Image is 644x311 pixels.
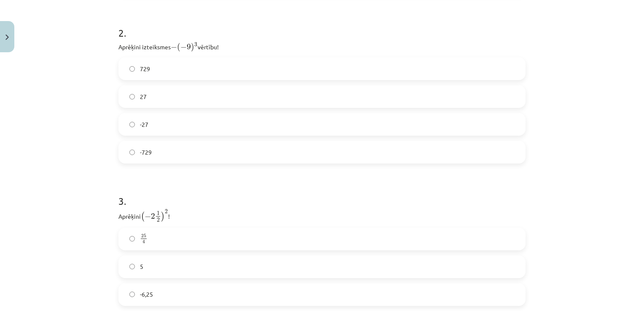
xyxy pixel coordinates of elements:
span: 2 [165,209,168,214]
input: -6,25 [129,292,135,297]
span: ( [141,212,145,222]
span: -729 [140,148,152,157]
h1: 2 . [118,12,526,38]
span: 27 [140,92,147,101]
input: 27 [129,94,135,99]
input: 5 [129,264,135,269]
span: ) [161,212,165,222]
span: 5 [140,262,143,271]
p: Aprēķini izteiksmes vērtību! [118,41,526,52]
span: 9 [187,44,191,50]
span: ( [177,43,180,52]
span: 25 [141,234,146,238]
input: -729 [129,150,135,155]
span: -27 [140,120,148,129]
span: − [180,44,187,50]
p: Aprēķini ! [118,209,526,223]
img: icon-close-lesson-0947bae3869378f0d4975bcd49f059093ad1ed9edebbc8119c70593378902aed.svg [5,35,9,40]
input: 729 [129,66,135,72]
span: -6,25 [140,290,153,299]
span: 3 [194,43,197,47]
span: − [171,44,177,50]
span: 2 [157,218,160,222]
span: − [145,214,151,220]
input: -27 [129,122,135,127]
h1: 3 . [118,180,526,206]
span: 4 [142,240,145,244]
span: 1 [157,211,160,215]
span: ) [191,43,194,52]
span: 2 [151,213,155,219]
span: 729 [140,64,150,73]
